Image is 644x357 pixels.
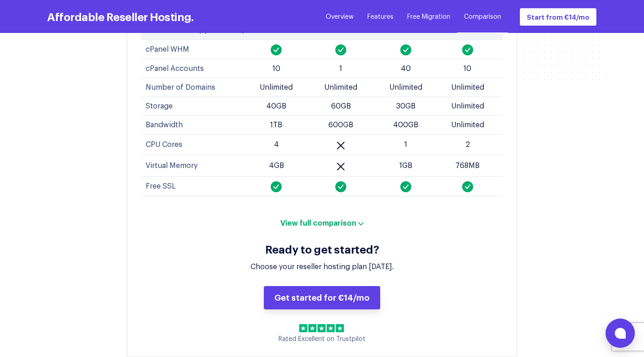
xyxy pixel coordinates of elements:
[141,115,244,134] td: Bandwidth
[373,97,438,115] td: 30GB
[326,12,354,22] a: Overview
[141,155,244,176] td: Virtual Memory
[141,263,503,271] div: Choose your reseller hosting plan [DATE].
[309,97,373,115] td: 60GB
[309,115,373,134] td: 600GB
[244,59,308,78] td: 10
[141,78,244,97] td: Number of Domains
[373,134,438,155] td: 1
[308,324,317,332] img: 2
[278,218,366,227] button: View full comparison
[373,59,438,78] td: 40
[141,242,503,255] h3: Ready to get started?
[47,10,194,23] h3: Affordable Reseller Hosting.
[407,12,450,22] a: Free Migration
[141,176,244,196] td: Free SSL
[278,335,366,344] p: Rated Excellent on Trustpilot
[244,115,308,134] td: 1TB
[373,78,438,97] td: Unlimited
[373,115,438,134] td: 400GB
[358,221,364,227] img: arrow
[373,155,438,176] td: 1GB
[264,286,380,310] a: Get started for €14/mo
[244,97,308,115] td: 40GB
[606,319,635,348] button: Open chat window
[141,59,244,78] td: cPanel Accounts
[244,155,308,176] td: 4GB
[309,59,373,78] td: 1
[244,134,308,155] td: 4
[309,78,373,97] td: Unlimited
[438,59,503,78] td: 10
[438,97,503,115] td: Unlimited
[438,78,503,97] td: Unlimited
[141,134,244,155] td: CPU Cores
[141,39,244,59] td: cPanel WHM
[299,324,307,332] img: 1
[464,12,501,22] a: Comparison
[367,12,393,22] a: Features
[438,134,503,155] td: 2
[519,8,597,26] a: Start from €14/mo
[327,324,335,332] img: 4
[438,155,503,176] td: 768MB
[438,115,503,134] td: Unlimited
[317,324,326,332] img: 3
[336,324,344,332] img: 5
[141,97,244,115] td: Storage
[244,78,308,97] td: Unlimited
